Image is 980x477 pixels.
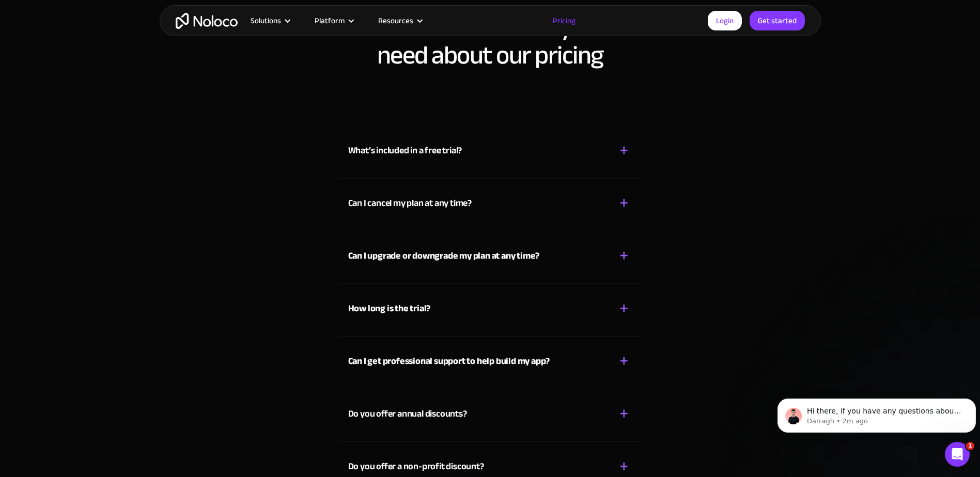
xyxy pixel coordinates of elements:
[619,457,629,475] div: +
[348,247,540,264] strong: Can I upgrade or downgrade my plan at any time?
[619,141,629,160] div: +
[365,14,434,27] div: Resources
[238,14,302,27] div: Solutions
[348,406,467,422] div: Do you offer annual discounts?
[348,300,431,317] strong: How long is the trial?
[176,13,238,29] a: home
[966,442,974,450] span: 1
[750,11,805,30] a: Get started
[540,14,588,27] a: Pricing
[619,352,629,370] div: +
[378,14,413,27] div: Resources
[945,442,970,467] iframe: Intercom live chat
[619,247,629,265] div: +
[708,11,742,30] a: Login
[315,14,345,27] div: Platform
[348,459,484,474] div: Do you offer a non-profit discount?
[348,196,472,211] div: Can I cancel my plan at any time?
[773,377,980,449] iframe: Intercom notifications message
[619,405,629,423] div: +
[302,14,365,27] div: Platform
[619,194,629,212] div: +
[348,353,550,370] strong: Can I get professional support to help build my app?
[619,299,629,317] div: +
[348,143,462,158] div: What’s included in a free trial?
[251,14,281,27] div: Solutions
